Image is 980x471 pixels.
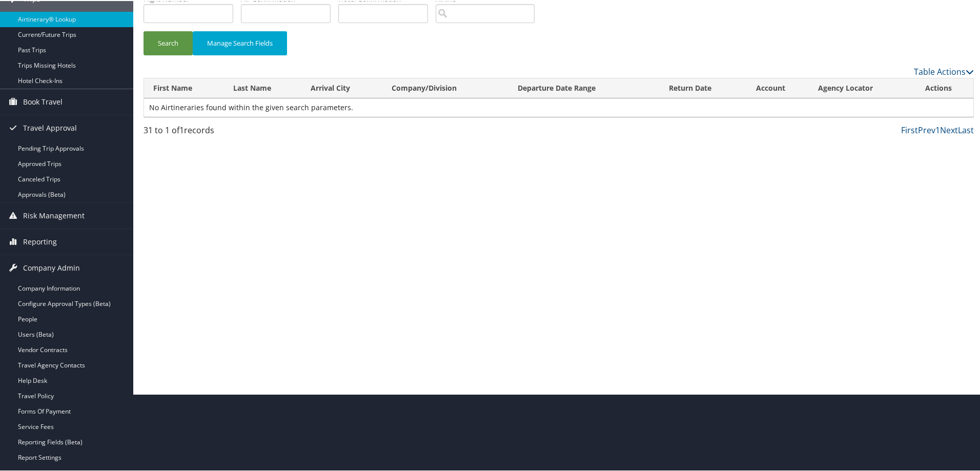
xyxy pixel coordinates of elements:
span: 1 [179,124,184,135]
button: Search [144,30,193,54]
th: First Name: activate to sort column ascending [144,77,224,97]
th: Company/Division [382,77,508,97]
span: Risk Management [23,202,85,228]
span: Company Admin [23,254,80,280]
th: Account: activate to sort column ascending [747,77,809,97]
button: Manage Search Fields [193,30,287,54]
a: Prev [918,124,935,135]
a: First [901,124,918,135]
td: No Airtineraries found within the given search parameters. [144,97,973,116]
span: Reporting [23,228,57,254]
th: Return Date: activate to sort column ascending [660,77,747,97]
th: Last Name: activate to sort column ascending [224,77,302,97]
div: 31 to 1 of records [144,123,340,140]
th: Actions [916,77,973,97]
a: Last [958,124,974,135]
a: Next [940,124,958,135]
a: 1 [935,124,940,135]
th: Agency Locator: activate to sort column ascending [809,77,916,97]
a: Table Actions [914,65,974,76]
span: Travel Approval [23,114,77,140]
th: Departure Date Range: activate to sort column descending [508,77,660,97]
span: Book Travel [23,88,63,114]
th: Arrival City: activate to sort column ascending [301,77,382,97]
